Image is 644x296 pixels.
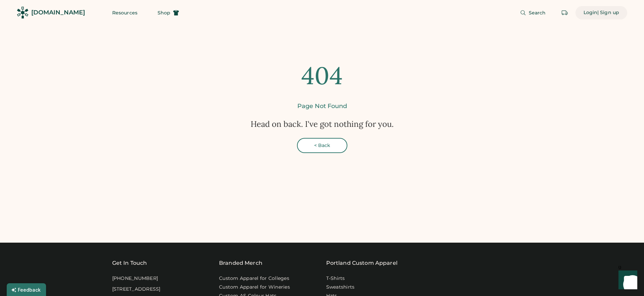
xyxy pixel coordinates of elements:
[326,259,397,267] a: Portland Custom Apparel
[219,275,289,282] a: Custom Apparel for Colleges
[301,59,343,93] div: 404
[512,6,554,19] button: Search
[326,284,355,291] a: Sweatshirts
[597,9,619,16] div: | Sign up
[112,259,147,267] div: Get In Touch
[31,8,85,17] div: [DOMAIN_NAME]
[158,10,170,15] span: Shop
[612,266,641,295] iframe: Front Chat
[529,10,546,15] span: Search
[584,9,598,16] div: Login
[219,259,262,267] div: Branded Merch
[17,7,29,18] img: Rendered Logo - Screens
[112,286,161,293] div: [STREET_ADDRESS]
[297,102,347,110] div: Page Not Found
[558,6,571,19] button: Retrieve an order
[104,6,145,19] button: Resources
[112,275,158,282] div: [PHONE_NUMBER]
[219,284,290,291] a: Custom Apparel for Wineries
[149,6,187,19] button: Shop
[251,118,394,130] div: Head on back. I've got nothing for you.
[297,138,347,153] button: < Back
[326,275,345,282] a: T-Shirts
